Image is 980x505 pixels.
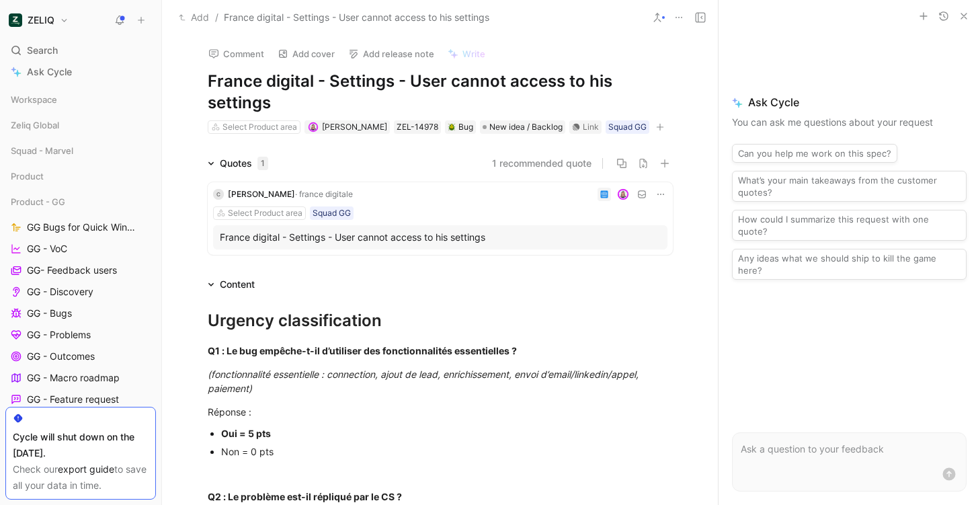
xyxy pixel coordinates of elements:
[11,118,59,132] span: Zeliq Global
[11,93,57,106] span: Workspace
[5,192,156,474] div: Product - GGGG Bugs for Quick Wins daysGG - VoCGG- Feedback usersGG - DiscoveryGG - BugsGG - Prob...
[492,155,591,171] button: 1 recommended quote
[732,249,967,280] button: Any ideas what we should ship to kill the game here?
[5,346,156,366] a: GG - Outcomes
[5,389,156,410] a: GG - Feature request
[27,42,58,59] span: Search
[220,276,255,293] div: Content
[11,169,44,183] span: Product
[224,9,489,26] span: France digital - Settings - User cannot access to his settings
[732,171,967,202] button: What’s your main takeaways from the customer quotes?
[220,155,268,171] div: Quotes
[5,62,156,82] a: Ask Cycle
[202,276,260,293] div: Content
[208,491,402,502] strong: Q2 : Le problème est-il répliqué par le CS ?
[732,94,967,110] span: Ask Cycle
[5,141,156,161] div: Squad - Marvel
[228,189,295,199] span: [PERSON_NAME]
[342,44,440,63] button: Add release note
[27,64,72,80] span: Ask Cycle
[27,371,120,385] span: GG - Macro roadmap
[462,48,485,60] span: Write
[5,282,156,302] a: GG - Discovery
[27,221,139,234] span: GG Bugs for Quick Wins days
[208,309,673,333] div: Urgency classification
[13,429,149,461] div: Cycle will shut down on the [DATE].
[208,405,673,419] div: Réponse :
[27,328,91,342] span: GG - Problems
[27,242,67,256] span: GG - VoC
[5,11,72,30] button: ZELIQZELIQ
[272,44,341,63] button: Add cover
[208,345,517,356] strong: Q1 : Le bug empêche-t-il d’utiliser des fonctionnalités essentielles ?
[480,120,565,134] div: New idea / Backlog
[448,123,456,131] img: 🪲
[5,115,156,135] div: Zeliq Global
[5,115,156,139] div: Zeliq Global
[202,44,270,63] button: Comment
[27,393,119,406] span: GG - Feature request
[445,120,476,134] div: 🪲Bug
[222,120,297,134] div: Select Product area
[295,189,353,199] span: · france digitale
[27,285,93,299] span: GG - Discovery
[11,195,65,208] span: Product - GG
[220,229,661,245] div: France digital - Settings - User cannot access to his settings
[13,461,149,494] div: Check our to save all your data in time.
[5,303,156,323] a: GG - Bugs
[58,463,114,475] a: export guide
[27,264,117,277] span: GG- Feedback users
[27,307,72,320] span: GG - Bugs
[5,40,156,61] div: Search
[5,260,156,280] a: GG- Feedback users
[9,13,22,27] img: ZELIQ
[208,71,673,114] h1: France digital - Settings - User cannot access to his settings
[208,368,641,394] em: (fonctionnalité essentielle : connection, ajout de lead, enrichissement, envoi d’email/linkedin/a...
[11,144,73,157] span: Squad - Marvel
[5,217,156,237] a: GG Bugs for Quick Wins days
[5,89,156,110] div: Workspace
[5,325,156,345] a: GG - Problems
[202,155,274,171] div: Quotes1
[228,206,302,220] div: Select Product area
[5,166,156,190] div: Product
[215,9,218,26] span: /
[608,120,647,134] div: Squad GG
[322,122,387,132] span: [PERSON_NAME]
[732,144,897,163] button: Can you help me work on this spec?
[5,239,156,259] a: GG - VoC
[732,210,967,241] button: How could I summarize this request with one quote?
[313,206,351,220] div: Squad GG
[213,189,224,200] div: C
[618,190,627,199] img: avatar
[442,44,491,63] button: Write
[583,120,599,134] div: Link
[5,368,156,388] a: GG - Macro roadmap
[28,14,54,26] h1: ZELIQ
[310,123,317,130] img: avatar
[448,120,473,134] div: Bug
[5,192,156,212] div: Product - GG
[5,166,156,186] div: Product
[397,120,438,134] div: ZEL-14978
[732,114,967,130] p: You can ask me questions about your request
[257,157,268,170] div: 1
[27,350,95,363] span: GG - Outcomes
[489,120,563,134] span: New idea / Backlog
[221,428,271,439] strong: Oui = 5 pts
[5,141,156,165] div: Squad - Marvel
[175,9,212,26] button: Add
[221,444,673,459] div: Non = 0 pts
